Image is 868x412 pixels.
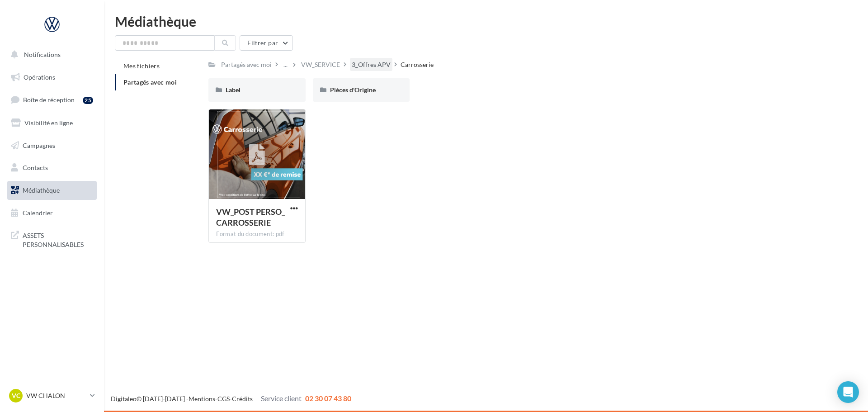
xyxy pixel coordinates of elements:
[115,14,857,28] div: Médiathèque
[330,86,376,94] span: Pièces d'Origine
[352,60,391,69] div: 3_Offres APV
[189,395,215,403] a: Mentions
[5,136,99,155] a: Campagnes
[226,86,241,94] span: Label
[7,387,97,404] a: VC VW CHALON
[23,209,53,217] span: Calendrier
[23,164,48,171] span: Contacts
[24,51,61,58] span: Notifications
[837,381,859,403] div: Open Intercom Messenger
[23,96,75,104] span: Boîte de réception
[12,391,20,400] span: VC
[111,395,351,403] span: © [DATE]-[DATE] - - -
[401,60,434,69] div: Carrosserie
[240,35,293,51] button: Filtrer par
[23,229,93,249] span: ASSETS PERSONNALISABLES
[123,62,160,70] span: Mes fichiers
[5,45,95,64] button: Notifications
[83,97,93,104] div: 25
[216,230,297,238] div: Format du document: pdf
[216,207,285,227] span: VW_POST PERSO_CARROSSERIE
[261,394,302,403] span: Service client
[301,60,340,69] div: VW_SERVICE
[23,141,55,149] span: Campagnes
[123,78,177,86] span: Partagés avec moi
[221,60,272,69] div: Partagés avec moi
[24,73,55,81] span: Opérations
[23,186,60,194] span: Médiathèque
[5,90,99,109] a: Boîte de réception25
[5,204,99,223] a: Calendrier
[282,58,289,71] div: ...
[5,181,99,200] a: Médiathèque
[232,395,253,403] a: Crédits
[5,114,99,133] a: Visibilité en ligne
[217,395,230,403] a: CGS
[305,394,351,403] span: 02 30 07 43 80
[5,68,99,87] a: Opérations
[24,119,73,127] span: Visibilité en ligne
[26,391,86,400] p: VW CHALON
[5,158,99,177] a: Contacts
[111,395,137,403] a: Digitaleo
[5,226,99,252] a: ASSETS PERSONNALISABLES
